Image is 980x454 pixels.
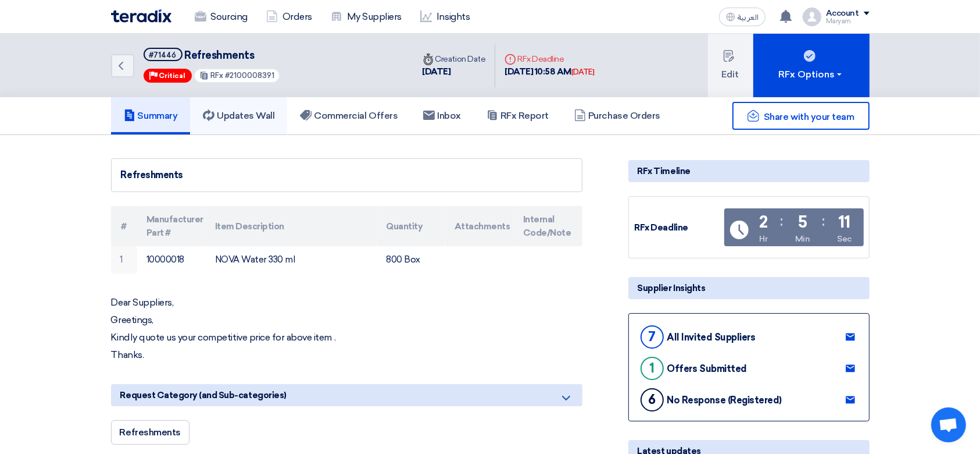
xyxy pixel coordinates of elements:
div: RFx Timeline [628,160,870,182]
td: NOVA Water 330 ml [206,246,377,274]
td: 800 Box [377,246,445,274]
div: Supplier Insights [628,277,870,299]
div: 11 [838,214,850,230]
th: Item Description [206,206,377,246]
div: Open chat [931,407,966,442]
h5: Commercial Offers [300,110,398,122]
button: العربية [719,8,766,26]
span: RFx [210,71,223,80]
a: Insights [411,4,479,30]
h5: Refreshments [144,48,281,62]
div: RFx Deadline [635,221,722,235]
p: Dear Suppliers, [111,297,582,308]
span: #2100008391 [225,71,274,80]
div: 1 [641,357,664,380]
h5: RFx Report [487,110,549,122]
p: Greetings, [111,314,582,326]
h5: Summary [124,110,178,122]
div: Refreshments [121,168,573,182]
a: Sourcing [185,4,257,30]
span: Share with your team [764,111,854,122]
th: Manufacturer Part # [137,206,206,246]
div: Hr [759,233,767,245]
td: 1 [111,246,137,274]
h5: Purchase Orders [574,110,660,122]
a: Inbox [410,97,474,134]
span: Refreshments [120,427,181,438]
th: Attachments [445,206,514,246]
a: RFx Report [474,97,561,134]
div: #71446 [149,51,177,59]
a: Commercial Offers [287,97,410,134]
a: My Suppliers [321,4,411,30]
div: Offers Submitted [667,363,747,374]
span: Critical [159,72,186,80]
a: Updates Wall [190,97,287,134]
div: Min [795,233,810,245]
div: [DATE] [571,66,594,78]
p: Kindly quote us your competitive price for above item . [111,332,582,343]
span: Request Category (and Sub-categories) [120,389,287,402]
div: Account [826,9,859,19]
span: Refreshments [184,49,254,62]
div: [DATE] 10:58 AM [505,65,594,79]
div: Creation Date [423,53,486,65]
span: العربية [738,13,759,22]
a: Orders [257,4,321,30]
div: 2 [759,214,768,230]
td: 10000018 [137,246,206,274]
th: Internal Code/Note [514,206,582,246]
h5: Updates Wall [203,110,274,122]
div: Maryam [826,18,870,24]
div: 7 [641,325,664,349]
h5: Inbox [423,110,461,122]
th: Quantity [377,206,445,246]
button: RFx Options [753,34,870,97]
div: : [822,211,825,232]
div: No Response (Registered) [667,395,782,406]
img: Teradix logo [111,9,171,23]
div: All Invited Suppliers [667,332,756,343]
a: Purchase Orders [561,97,673,134]
div: 6 [641,388,664,412]
button: Edit [708,34,753,97]
div: RFx Options [778,68,844,81]
p: Thanks. [111,349,582,361]
div: RFx Deadline [505,53,594,65]
img: profile_test.png [803,8,821,26]
div: 5 [798,214,807,230]
div: Sec [837,233,852,245]
a: Summary [111,97,191,134]
th: # [111,206,137,246]
div: : [780,211,783,232]
div: [DATE] [423,65,486,79]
